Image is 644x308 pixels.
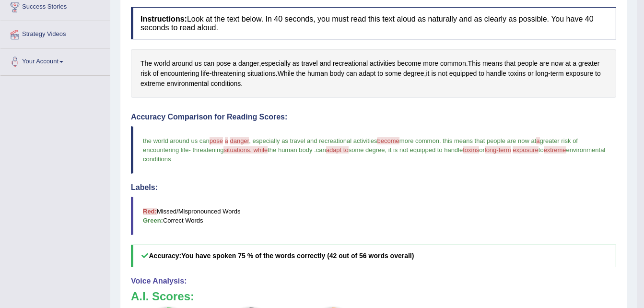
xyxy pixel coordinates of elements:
[517,59,538,69] span: Click to see word definition
[153,69,159,79] span: Click to see word definition
[482,59,503,69] span: Click to see word definition
[426,69,429,79] span: Click to see word definition
[131,277,616,285] h4: Voice Analysis:
[210,137,223,144] span: pose
[595,69,601,79] span: Click to see word definition
[431,69,436,79] span: Click to see word definition
[188,146,190,154] span: -
[131,49,616,98] div: , . - . , - .
[573,59,576,69] span: Click to see word definition
[565,59,571,69] span: Click to see word definition
[539,59,549,69] span: Click to see word definition
[479,146,485,154] span: or
[449,69,477,79] span: Click to see word definition
[307,69,328,79] span: Click to see word definition
[551,59,563,69] span: Click to see word definition
[463,146,479,154] span: toxins
[141,69,151,79] span: Click to see word definition
[293,59,300,69] span: Click to see word definition
[440,59,466,69] span: Click to see word definition
[349,146,385,154] span: some degree
[131,245,616,267] h5: Accuracy:
[143,137,210,144] span: the world around us can
[261,59,290,69] span: Click to see word definition
[131,290,194,303] b: A.I. Scores:
[223,146,268,154] span: situations. while
[154,59,170,69] span: Click to see word definition
[247,69,276,79] span: Click to see word definition
[195,59,202,69] span: Click to see word definition
[479,69,484,79] span: Click to see word definition
[192,146,223,154] span: threatening
[249,137,377,144] span: , especially as travel and recreational activities
[211,79,241,89] span: Click to see word definition
[238,59,259,69] span: Click to see word definition
[385,69,401,79] span: Click to see word definition
[377,69,383,79] span: Click to see word definition
[320,59,331,69] span: Click to see word definition
[468,59,480,69] span: Click to see word definition
[377,137,399,144] span: become
[296,69,305,79] span: Click to see word definition
[385,146,387,154] span: ,
[212,69,246,79] span: Click to see word definition
[504,59,515,69] span: Click to see word definition
[166,79,209,89] span: Click to see word definition
[131,197,616,235] blockquote: Missed/Mispronounced Words Correct Words
[485,146,511,154] span: long-term
[172,59,193,69] span: Click to see word definition
[398,59,422,69] span: Click to see word definition
[0,48,110,72] a: Your Account
[539,146,544,154] span: to
[438,69,447,79] span: Click to see word definition
[486,69,506,79] span: Click to see word definition
[131,7,616,39] h4: Look at the text below. In 40 seconds, you must read this text aloud as naturally and as clearly ...
[181,252,414,260] b: You have spoken 75 % of the words correctly (42 out of 56 words overall)
[359,69,375,79] span: Click to see word definition
[536,69,548,79] span: Click to see word definition
[370,59,396,69] span: Click to see word definition
[0,21,110,45] a: Strategy Videos
[160,69,199,79] span: Click to see word definition
[201,69,210,79] span: Click to see word definition
[216,59,231,69] span: Click to see word definition
[423,59,438,69] span: Click to see word definition
[333,59,368,69] span: Click to see word definition
[536,137,539,144] span: a
[225,137,228,144] span: a
[566,69,594,79] span: Click to see word definition
[330,69,344,79] span: Click to see word definition
[230,137,249,144] span: danger
[268,146,312,154] span: the human body
[233,59,236,69] span: Click to see word definition
[314,146,316,154] span: .
[141,59,152,69] span: Click to see word definition
[508,69,526,79] span: Click to see word definition
[513,146,538,154] span: exposure
[143,217,163,224] b: Green:
[527,69,533,79] span: Click to see word definition
[131,113,616,121] h4: Accuracy Comparison for Reading Scores:
[544,146,566,154] span: extreme
[550,69,564,79] span: Click to see word definition
[278,69,294,79] span: Click to see word definition
[388,146,463,154] span: it is not equipped to handle
[143,208,157,215] b: Red:
[578,59,599,69] span: Click to see word definition
[141,15,187,23] b: Instructions:
[131,183,616,192] h4: Labels:
[326,146,349,154] span: adapt to
[403,69,424,79] span: Click to see word definition
[346,69,357,79] span: Click to see word definition
[316,146,326,154] span: can
[141,79,165,89] span: Click to see word definition
[143,137,580,154] span: greater risk of encountering life
[302,59,318,69] span: Click to see word definition
[204,59,215,69] span: Click to see word definition
[399,137,536,144] span: more common. this means that people are now at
